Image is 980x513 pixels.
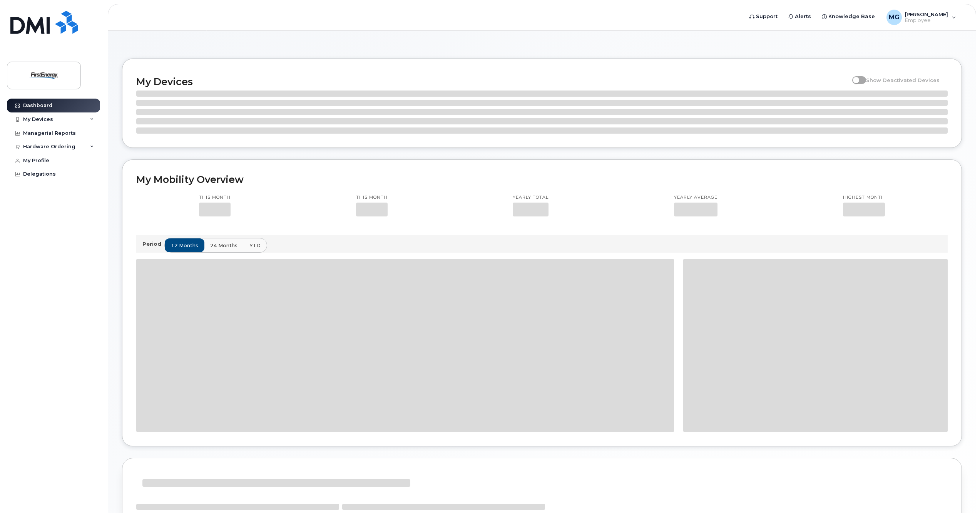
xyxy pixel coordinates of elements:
[843,194,885,201] p: Highest month
[136,174,948,185] h2: My Mobility Overview
[136,76,848,87] h2: My Devices
[142,240,164,248] p: Period
[674,194,717,201] p: Yearly average
[210,242,237,249] span: 24 months
[513,194,549,201] p: Yearly total
[866,77,940,83] span: Show Deactivated Devices
[852,73,858,79] input: Show Deactivated Devices
[356,194,388,201] p: This month
[249,242,261,249] span: YTD
[199,194,231,201] p: This month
